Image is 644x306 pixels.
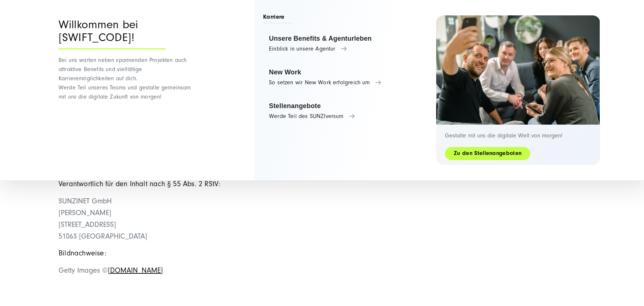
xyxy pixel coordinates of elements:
a: [DOMAIN_NAME] [108,266,163,274]
div: Willkommen bei [SWIFT_CODE]! [59,18,166,49]
a: Stellenangebote Werde Teil des SUNZIversum [263,97,419,125]
span: Karriere [263,13,293,23]
h5: Verantwortlich für den Inhalt nach § 55 Abs. 2 RStV: [59,180,322,188]
a: Unsere Benefits & Agenturleben Einblick in unsere Agentur [263,30,419,58]
h5: Bildnachweise: [59,250,322,257]
a: Zu den Stellenangeboten [445,149,530,158]
a: New Work So setzen wir New Work erfolgreich um [263,63,419,91]
p: Gestalte mit uns die digitale Welt von morgen! [445,132,591,139]
span: 51063 [GEOGRAPHIC_DATA] [59,232,147,240]
span: Getty Images © [59,266,108,274]
span: [STREET_ADDRESS] [59,221,116,229]
span: [PERSON_NAME] [59,209,111,217]
p: Bei uns warten neben spannenden Projekten auch attraktive Benefits und vielfältige Karrieremöglic... [59,56,196,102]
span: SUNZINET GmbH [59,197,112,205]
img: Digitalagentur und Internetagentur SUNZINET: 2 Frauen 3 Männer, die ein Selfie machen bei [436,15,600,125]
